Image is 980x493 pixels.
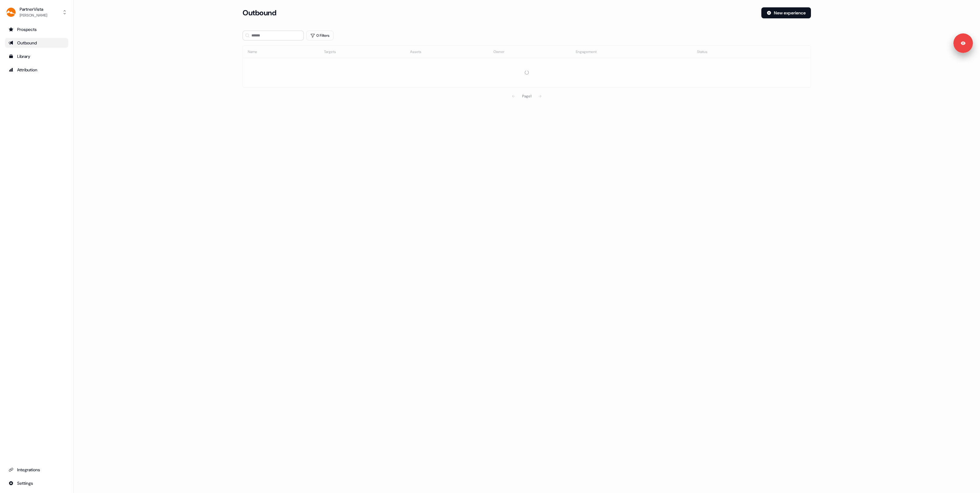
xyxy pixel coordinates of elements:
[5,24,68,34] a: Go to prospects
[9,40,65,46] div: Outbound
[20,6,47,12] div: PartnerVista
[5,65,68,75] a: Go to attribution
[20,12,47,18] div: [PERSON_NAME]
[306,31,334,40] button: 0 Filters
[9,67,65,73] div: Attribution
[5,38,68,48] a: Go to outbound experience
[9,480,65,486] div: Settings
[9,26,65,32] div: Prospects
[243,8,276,17] h3: Outbound
[5,478,68,488] a: Go to integrations
[5,465,68,475] a: Go to integrations
[5,5,68,20] button: PartnerVista[PERSON_NAME]
[761,7,811,18] button: New experience
[9,467,65,473] div: Integrations
[5,51,68,61] a: Go to templates
[9,53,65,59] div: Library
